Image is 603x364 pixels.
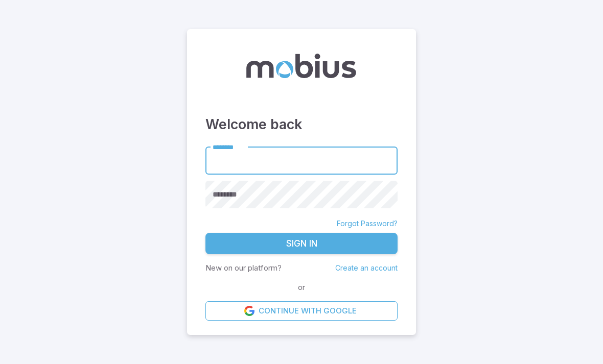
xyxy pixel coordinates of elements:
a: Forgot Password? [337,219,398,229]
button: Sign In [205,233,398,254]
a: Continue with Google [205,301,398,321]
p: New on our platform? [205,262,282,274]
span: or [295,282,308,293]
a: Create an account [335,263,398,272]
h3: Welcome back [205,114,398,134]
